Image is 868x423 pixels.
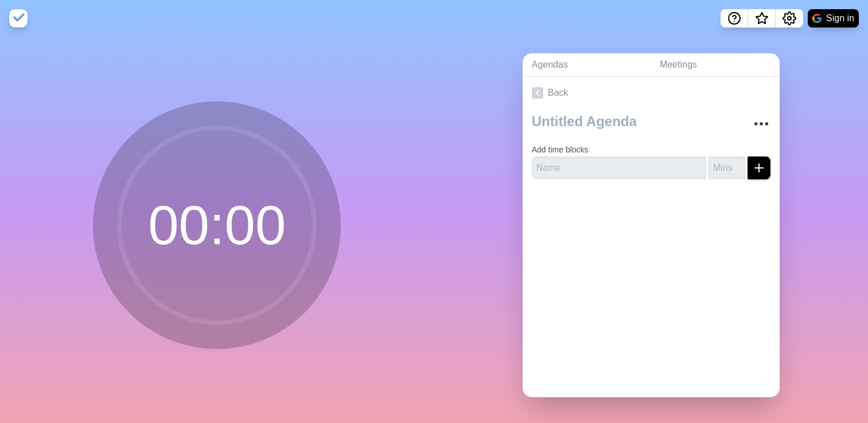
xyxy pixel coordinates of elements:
[748,9,776,28] button: What’s new
[812,14,822,23] img: google logo
[532,145,589,154] label: Add time blocks
[523,77,780,109] a: Back
[750,112,773,135] button: More
[532,156,706,179] input: Name
[651,53,780,77] a: Meetings
[808,9,859,28] button: Sign in
[709,156,745,179] input: Mins
[721,9,748,28] button: Help
[776,9,803,28] button: Settings
[9,9,28,28] img: timeblocks logo
[523,53,651,77] a: Agendas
